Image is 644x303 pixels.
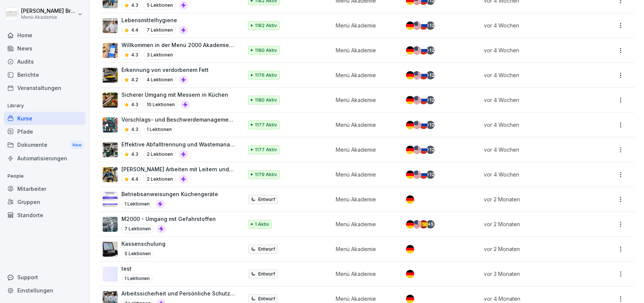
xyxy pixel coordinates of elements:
img: jz0fz12u36edh1e04itkdbcq.png [103,18,118,33]
p: 1 Aktiv [255,221,269,228]
a: Home [4,29,86,42]
p: vor 4 Wochen [484,171,587,178]
img: de.svg [406,71,414,79]
p: Willkommen in der Menü 2000 Akademie mit Bounti! [121,41,235,49]
img: de.svg [406,46,414,55]
p: vor 4 Wochen [484,46,587,54]
p: vor 4 Wochen [484,71,587,79]
img: xh3bnih80d1pxcetv9zsuevg.png [103,43,118,58]
p: Menü Akademie [336,171,394,178]
img: de.svg [406,270,414,278]
p: 1 Lektionen [121,274,153,283]
p: Entwurf [258,295,275,302]
p: M2000 - Umgang mit Gefahrstoffen [121,215,216,223]
a: Berichte [4,68,86,81]
img: he669w9sgyb8g06jkdrmvx6u.png [103,142,118,157]
p: [PERSON_NAME] Bruns [21,8,76,14]
p: 1177 Aktiv [255,146,277,153]
p: 4 Lektionen [144,75,176,84]
div: New [71,141,83,149]
p: Menü Akademie [336,21,394,29]
p: 1182 Aktiv [255,22,277,29]
img: us.svg [413,171,421,179]
a: Audits [4,55,86,68]
p: 1176 Aktiv [255,72,277,79]
p: Entwurf [258,196,275,203]
img: de.svg [406,146,414,154]
img: de.svg [406,21,414,30]
p: 1 Lektionen [144,125,175,134]
p: 3 Lektionen [144,50,176,59]
img: us.svg [413,21,421,30]
p: 1177 Aktiv [255,122,277,128]
div: + 12 [426,171,435,179]
div: + 12 [426,96,435,104]
p: Arbeitssicherheit und Persönliche Schutzausrüstung im Betrieb [121,289,235,297]
a: Gruppen [4,195,86,209]
p: vor 4 Wochen [484,21,587,29]
p: Menü Akademie [336,195,394,203]
img: us.svg [413,121,421,129]
img: bnqppd732b90oy0z41dk6kj2.png [103,93,118,108]
p: 4.2 [131,76,138,83]
p: 5 Lektionen [144,1,176,10]
a: Pfade [4,125,86,138]
p: 4.4 [131,176,138,183]
img: fo1sisimhtzdww2xxsvhvhop.png [103,192,118,207]
a: Automatisierungen [4,152,86,165]
p: Vorschlags- und Beschwerdemanagement bei Menü 2000 [121,116,235,123]
a: News [4,42,86,55]
div: Dokumente [4,138,86,152]
p: Library [4,100,86,112]
p: Menü Akademie [336,46,394,54]
p: Entwurf [258,246,275,253]
p: 5 Lektionen [121,249,154,258]
img: vqex8dna0ap6n9z3xzcqrj3m.png [103,68,118,83]
p: vor 4 Wochen [484,121,587,129]
p: [PERSON_NAME] Arbeiten mit Leitern und Tritten [121,165,235,173]
img: us.svg [413,46,421,55]
p: 2 Lektionen [144,175,176,184]
img: ru.svg [420,146,428,154]
a: Standorte [4,209,86,222]
p: 7 Lektionen [144,26,176,35]
img: de.svg [406,96,414,104]
img: m8bvy8z8kneahw7tpdkl7btm.png [103,117,118,132]
p: 1179 Aktiv [255,171,277,178]
img: de.svg [406,171,414,179]
p: Sicherer Umgang mit Messern in Küchen [121,91,228,99]
p: Menü Akademie [336,71,394,79]
img: ru.svg [420,46,428,55]
p: 1180 Aktiv [255,47,277,54]
a: Kurse [4,112,86,125]
img: de.svg [406,295,414,303]
p: 4.3 [131,101,138,108]
a: DokumenteNew [4,138,86,152]
p: 4.3 [131,151,138,158]
img: us.svg [413,146,421,154]
p: 4.3 [131,52,138,58]
a: Veranstaltungen [4,81,86,94]
p: vor 2 Monaten [484,220,587,228]
div: + 12 [426,46,435,55]
div: + 12 [426,121,435,129]
img: ru.svg [420,71,428,79]
div: Support [4,271,86,284]
img: us.svg [413,71,421,79]
a: Einstellungen [4,284,86,297]
img: dssva556e3cgduke16rcbj2v.png [103,217,118,232]
p: Erkennung von verdorbenem Fett [121,66,209,74]
img: de.svg [406,195,414,204]
p: Lebensmittelhygiene [121,16,188,24]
